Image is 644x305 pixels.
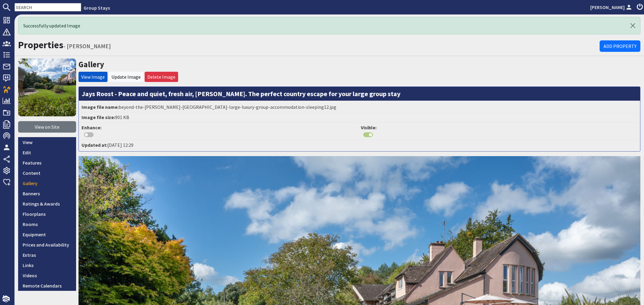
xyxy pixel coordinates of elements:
img: JAYS ROOST's icon [18,58,76,116]
a: Banners [18,188,76,199]
strong: Updated at: [82,142,107,148]
input: SEARCH [14,3,81,11]
img: staytech_i_w-64f4e8e9ee0a9c174fd5317b4b171b261742d2d393467e5bdba4413f4f884c10.svg [2,295,10,303]
a: Group Stays [84,5,110,11]
a: Features [18,158,76,168]
a: Properties [18,39,63,51]
a: Edit [18,147,76,158]
strong: Image file size: [82,114,115,120]
li: [DATE] 12:29 [80,140,639,150]
a: Ratings & Awards [18,199,76,209]
a: Prices and Availability [18,240,76,250]
iframe: Toggle Customer Support [614,275,632,293]
a: Links [18,260,76,270]
strong: Image file name: [82,104,119,110]
a: Extras [18,250,76,260]
a: Content [18,168,76,178]
strong: Visible: [361,124,376,130]
li: beyond-the-[PERSON_NAME]-[GEOGRAPHIC_DATA]-large-luxury-group-accommodation-sleeping12.jpg [80,102,639,112]
a: Rooms [18,219,76,229]
a: Update Image [111,74,141,80]
a: Videos [18,270,76,281]
a: Gallery [18,178,76,188]
strong: Enhance: [82,124,101,130]
li: 901 KB [80,112,639,123]
a: Floorplans [18,209,76,219]
h3: Jays Roost - Peace and quiet, fresh air, [PERSON_NAME]. The perfect country escape for your large... [79,87,640,101]
a: Add Property [600,40,640,52]
a: View [18,137,76,147]
a: Remote Calendars [18,281,76,291]
a: View on Site [18,121,76,133]
div: Successfully updated Image [18,17,640,34]
a: View Image [81,74,105,80]
a: Equipment [18,229,76,240]
small: - [PERSON_NAME] [63,42,111,50]
a: Delete Image [147,74,175,80]
a: [PERSON_NAME] [590,4,633,11]
a: Gallery [78,59,104,69]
